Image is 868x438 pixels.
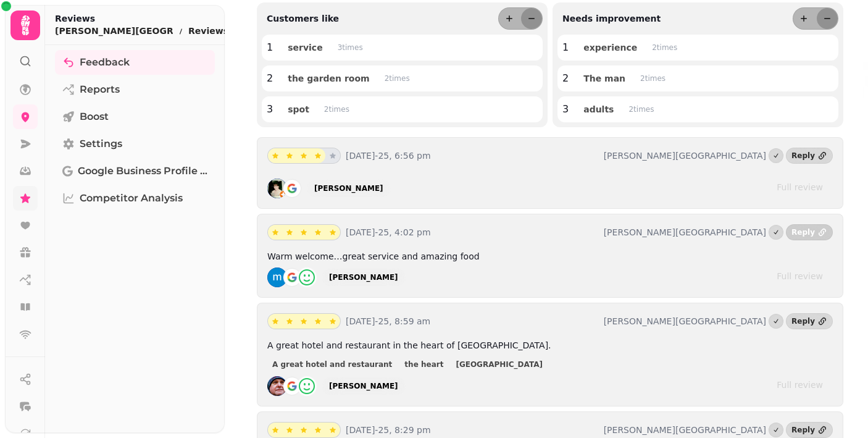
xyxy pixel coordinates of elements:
a: Google Business Profile (Beta) [55,159,215,183]
a: [PERSON_NAME] [307,180,391,197]
button: Marked as done [769,423,783,437]
button: star [282,314,297,329]
button: the garden room [278,70,380,86]
button: star [311,225,325,240]
nav: breadcrumb [55,25,238,37]
p: 3 time s [338,43,363,53]
p: 2 [267,71,273,86]
span: Google Business Profile (Beta) [78,164,207,179]
p: 1 [562,40,569,55]
p: [DATE]-25, 4:02 pm [346,226,599,238]
div: Full review [777,270,823,282]
button: star [282,148,297,163]
p: [DATE]-25, 8:29 pm [346,424,599,436]
button: star [325,423,340,437]
button: star [268,314,283,329]
button: star [325,314,340,329]
button: Reviews [188,25,238,37]
img: go-emblem@2x.png [282,179,302,198]
span: service [288,43,322,52]
img: go-emblem@2x.png [282,376,302,396]
span: Feedback [80,55,130,70]
span: Boost [80,109,109,124]
a: Reply [786,148,833,164]
p: Customers like [262,12,339,25]
p: 2 time s [628,104,654,114]
a: Reports [55,77,215,102]
button: [GEOGRAPHIC_DATA] [451,358,548,371]
button: star [311,423,325,437]
button: less [521,8,542,29]
span: A great hotel and restaurant [272,361,392,368]
button: The man [574,70,635,86]
span: adults [583,105,614,114]
button: Marked as done [769,314,783,329]
button: star [296,314,311,329]
button: spot [278,101,319,117]
span: Settings [80,137,122,151]
button: Marked as done [769,225,783,240]
img: ALV-UjUh9hq1zviVTY_PERkozT66fXzl2Z4tlMpJYFDpPrGS7BZ5g-hr=s128-c0x00000000-cc-rp-mo [267,376,287,396]
button: star [296,148,311,163]
p: 3 [267,102,273,117]
button: star [268,148,283,163]
p: [PERSON_NAME][GEOGRAPHIC_DATA] [55,25,173,37]
button: star [268,225,283,240]
p: [PERSON_NAME][GEOGRAPHIC_DATA] [604,315,766,327]
button: star [311,148,325,163]
div: Reply [791,316,815,326]
span: Competitor Analysis [80,191,183,206]
div: [PERSON_NAME] [314,183,383,193]
span: The man [583,74,625,83]
p: 2 [562,71,569,86]
a: [PERSON_NAME] [322,377,406,395]
div: [PERSON_NAME] [329,381,398,391]
button: more [793,8,814,29]
p: 1 [267,40,273,55]
div: Full review [777,379,823,391]
span: A great hotel and restaurant in the heart of [GEOGRAPHIC_DATA]. [267,340,551,350]
button: star [268,423,283,437]
a: Reply [786,313,833,329]
img: ALV-UjWlgb7W9TMfUZu2wGWZvKKiCiSGvaI5GkQZa02IejZNtSfWRBM=s128-c0x00000000-cc-rp-mo-ba2 [267,179,287,198]
div: Full review [777,181,823,193]
button: Marked as done [769,148,783,163]
button: star [296,225,311,240]
a: Full review [767,179,833,196]
span: [GEOGRAPHIC_DATA] [456,361,543,368]
p: [DATE]-25, 8:59 am [346,315,599,327]
button: A great hotel and restaurant [267,358,397,371]
p: Needs improvement [557,12,661,25]
button: the heart [399,358,448,371]
p: [PERSON_NAME][GEOGRAPHIC_DATA] [604,226,766,238]
p: 2 time s [385,74,410,83]
button: service [278,40,332,56]
img: go-emblem@2x.png [282,267,302,287]
a: Boost [55,104,215,129]
a: Full review [767,267,833,285]
button: star [282,225,297,240]
div: Reply [791,425,815,435]
p: 2 time s [324,104,349,114]
button: more [499,8,520,29]
a: Full review [767,376,833,394]
a: [PERSON_NAME] [322,269,406,286]
button: experience [574,40,647,56]
p: [DATE]-25, 6:56 pm [346,150,599,162]
span: experience [583,43,637,52]
div: Reply [791,151,815,161]
div: [PERSON_NAME] [329,272,398,282]
button: adults [574,101,624,117]
a: Reply [786,422,833,438]
a: Competitor Analysis [55,186,215,211]
img: ACg8ocJZvGQL9kQzz0US2ujZc8mz8benuBtNehIk5GX8622BJ6_XEw=s128-c0x00000000-cc-rp-mo [267,267,287,287]
button: star [325,148,340,163]
span: Reports [80,82,120,97]
p: 2 time s [652,43,677,53]
a: Reply [786,224,833,240]
button: star [282,423,297,437]
button: star [311,314,325,329]
button: star [325,225,340,240]
p: 3 [562,102,569,117]
p: 2 time s [640,74,666,83]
